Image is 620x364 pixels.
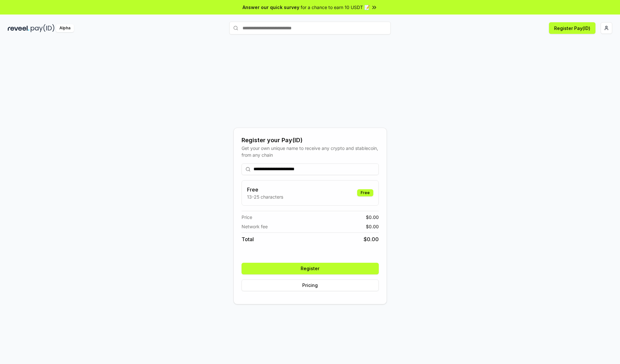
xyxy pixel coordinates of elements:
[357,189,373,196] div: Free
[8,24,29,32] img: reveel_dark
[242,145,379,158] div: Get your own unique name to receive any crypto and stablecoin, from any chain
[242,280,379,291] button: Pricing
[56,24,74,32] div: Alpha
[549,22,595,34] button: Register Pay(ID)
[243,4,299,11] span: Answer our quick survey
[242,263,379,274] button: Register
[366,214,379,221] span: $ 0.00
[242,136,379,145] div: Register your Pay(ID)
[247,186,283,193] h3: Free
[301,4,370,11] span: for a chance to earn 10 USDT 📝
[242,214,252,221] span: Price
[242,235,254,243] span: Total
[247,193,283,200] p: 13-25 characters
[31,24,55,32] img: pay_id
[242,223,268,230] span: Network fee
[364,235,379,243] span: $ 0.00
[366,223,379,230] span: $ 0.00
